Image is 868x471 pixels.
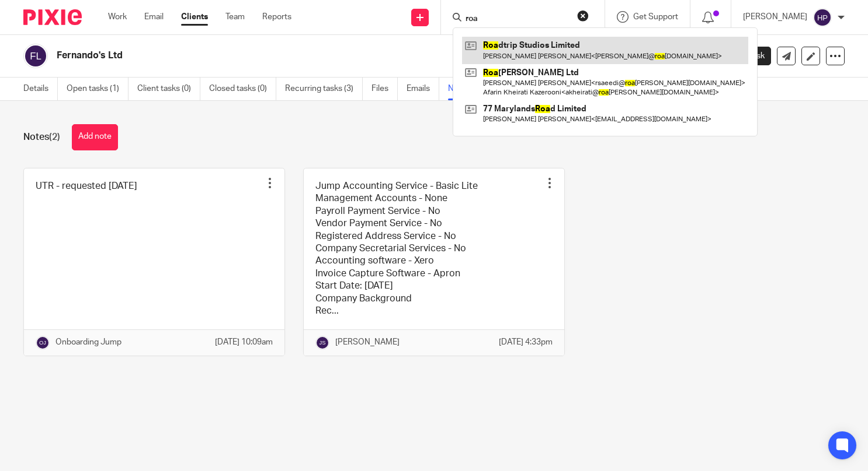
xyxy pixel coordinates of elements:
a: Emails [407,78,439,100]
a: Reports [262,11,291,23]
span: Get Support [633,13,678,21]
a: Notes (2) [448,78,491,100]
span: (2) [49,132,60,142]
img: Pixie [23,9,82,25]
h2: Fernando's Ltd [57,50,560,62]
a: Files [371,78,398,100]
a: Work [108,11,127,23]
img: svg%3E [23,44,48,68]
p: [PERSON_NAME] [335,336,400,348]
a: Recurring tasks (3) [285,78,363,100]
a: Details [23,78,58,100]
img: svg%3E [36,336,50,350]
button: Add note [72,124,118,150]
a: Team [225,11,245,23]
input: Search [464,14,570,24]
a: Email [144,11,164,23]
h1: Notes [23,131,60,143]
img: svg%3E [315,336,329,350]
img: svg%3E [813,8,832,27]
a: Closed tasks (0) [209,78,276,100]
a: Client tasks (0) [137,78,200,100]
p: [DATE] 10:09am [215,336,273,348]
a: Clients [181,11,208,23]
button: Clear [577,10,589,22]
p: [PERSON_NAME] [743,11,807,23]
p: Onboarding Jump [55,336,121,348]
a: Open tasks (1) [67,78,129,100]
p: [DATE] 4:33pm [499,336,553,348]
